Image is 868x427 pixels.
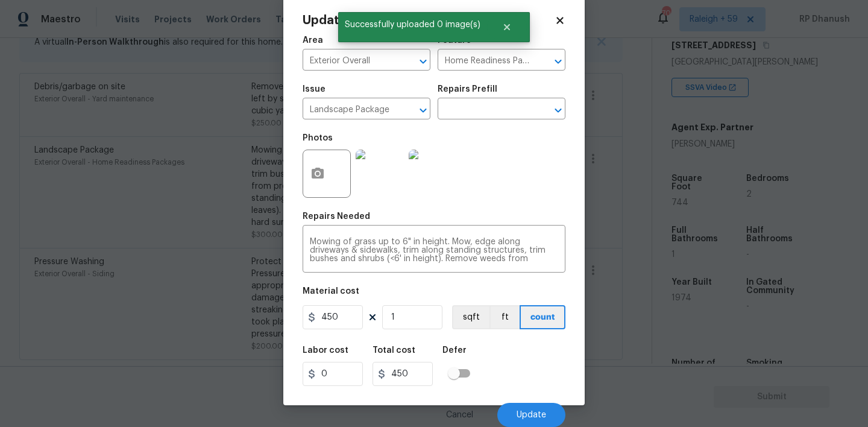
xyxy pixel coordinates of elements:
[438,85,497,93] h5: Repairs Prefill
[497,403,565,427] button: Update
[442,346,467,355] h5: Defer
[446,411,473,420] span: Cancel
[303,36,323,45] h5: Area
[303,85,325,93] h5: Issue
[338,12,487,37] span: Successfully uploaded 0 image(s)
[517,411,546,420] span: Update
[550,102,567,119] button: Open
[415,53,432,70] button: Open
[427,403,492,427] button: Cancel
[550,53,567,70] button: Open
[415,102,432,119] button: Open
[303,14,555,27] h2: Update Condition Adjustment
[373,346,415,355] h5: Total cost
[487,15,527,39] button: Close
[303,346,348,355] h5: Labor cost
